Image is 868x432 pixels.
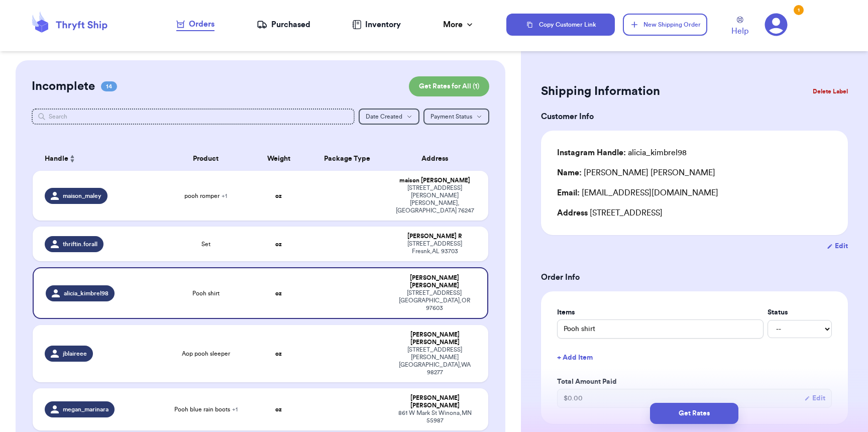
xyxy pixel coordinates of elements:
[423,109,489,125] button: Payment Status
[557,167,715,179] div: [PERSON_NAME] [PERSON_NAME]
[794,5,804,15] div: 1
[352,19,401,31] a: Inventory
[394,240,476,255] div: [STREET_ADDRESS] Fresnk , AL 93703
[201,240,210,248] span: Set
[275,406,282,412] strong: oz
[192,289,220,297] span: Pooh shirt
[394,289,475,312] div: [STREET_ADDRESS] [GEOGRAPHIC_DATA] , OR 97603
[731,17,748,37] a: Help
[257,19,310,31] a: Purchased
[731,25,748,37] span: Help
[394,274,475,289] div: [PERSON_NAME] [PERSON_NAME]
[564,393,583,403] span: $ 0.00
[650,403,738,424] button: Get Rates
[174,405,238,413] span: Pooh blue rain boots
[63,192,101,200] span: maison_maley
[809,80,852,102] button: Delete Label
[394,346,476,376] div: [STREET_ADDRESS][PERSON_NAME] [GEOGRAPHIC_DATA] , WA 98277
[553,347,836,369] button: + Add Item
[388,147,488,171] th: Address
[64,289,108,297] span: alicia_kimbrel98
[557,307,764,317] label: Items
[557,189,580,197] span: Email:
[182,350,230,358] span: Aop pooh sleeper
[63,405,108,413] span: megan_marinara
[557,207,832,219] div: [STREET_ADDRESS]
[232,406,238,412] span: + 1
[275,241,282,247] strong: oz
[541,111,848,123] h3: Customer Info
[45,154,68,164] span: Handle
[251,147,306,171] th: Weight
[506,14,615,36] button: Copy Customer Link
[557,169,582,177] span: Name:
[222,193,227,199] span: + 1
[394,184,476,214] div: [STREET_ADDRESS][PERSON_NAME] [PERSON_NAME] , [GEOGRAPHIC_DATA] 76247
[557,377,832,387] label: Total Amount Paid
[275,351,282,357] strong: oz
[275,193,282,199] strong: oz
[176,18,214,31] a: Orders
[768,307,832,317] label: Status
[541,83,660,99] h2: Shipping Information
[430,114,472,120] span: Payment Status
[306,147,388,171] th: Package Type
[394,409,476,424] div: 861 W Mark St Winona , MN 55987
[68,153,76,165] button: Sort ascending
[101,81,117,91] span: 14
[394,394,476,409] div: [PERSON_NAME] [PERSON_NAME]
[394,177,476,184] div: maison [PERSON_NAME]
[63,350,87,358] span: jblaireee
[394,233,476,240] div: [PERSON_NAME] R
[63,240,97,248] span: thriftin.forall
[557,187,832,199] div: [EMAIL_ADDRESS][DOMAIN_NAME]
[32,109,355,125] input: Search
[827,241,848,251] button: Edit
[160,147,251,171] th: Product
[765,13,788,36] a: 1
[275,290,282,296] strong: oz
[184,192,227,200] span: pooh romper
[557,147,687,159] div: alicia_kimbrel98
[557,149,626,157] span: Instagram Handle:
[409,76,489,96] button: Get Rates for All (1)
[359,109,419,125] button: Date Created
[32,78,95,94] h2: Incomplete
[366,114,402,120] span: Date Created
[176,18,214,30] div: Orders
[443,19,475,31] div: More
[557,209,588,217] span: Address
[804,393,825,403] button: Edit
[623,14,707,36] button: New Shipping Order
[394,331,476,346] div: [PERSON_NAME] [PERSON_NAME]
[541,271,848,283] h3: Order Info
